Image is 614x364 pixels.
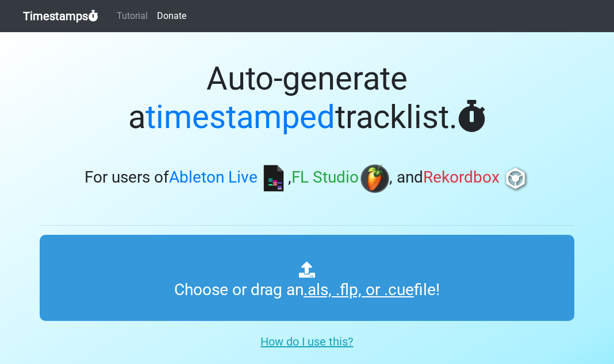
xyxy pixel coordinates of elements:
a: Tutorial [112,5,152,28]
h3: For users of , , and [40,164,574,193]
img: ableton.png [259,164,288,193]
u: How do I use this? [260,335,353,348]
h1: Auto-generate a tracklist. [40,60,574,137]
span: Rekordbox [423,168,500,187]
img: rb.png [501,164,530,193]
a: Donate [152,5,191,28]
a: Timestamps [23,5,98,28]
span: timestamped [145,98,335,136]
img: fl.png [360,164,389,193]
span: Ableton Live [169,168,258,187]
span: FL Studio [291,168,359,187]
